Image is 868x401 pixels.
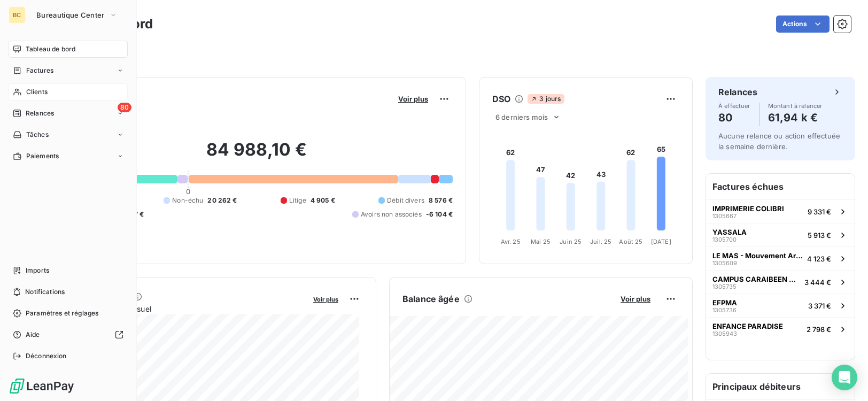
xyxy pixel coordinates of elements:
tspan: Juil. 25 [590,238,611,245]
span: Factures [26,66,53,75]
span: 1305736 [712,307,737,313]
tspan: Août 25 [619,238,642,245]
span: Litige [289,196,306,205]
span: YASSALA [712,228,747,236]
span: Paramètres et réglages [26,309,98,318]
span: Avoirs non associés [361,210,422,219]
span: Notifications [25,287,65,297]
span: 0 [186,187,190,196]
span: 80 [118,103,131,112]
span: 1305667 [712,213,737,219]
span: -6 104 € [426,210,453,219]
span: À effectuer [718,103,750,109]
tspan: Mai 25 [531,238,551,245]
div: Open Intercom Messenger [832,365,857,390]
span: 1305609 [712,260,737,266]
button: EFPMA13057363 371 € [706,294,855,317]
h6: Factures échues [706,174,855,199]
span: Voir plus [621,295,650,303]
span: Aide [26,330,40,340]
span: Clients [26,87,48,97]
span: LE MAS - Mouvement Arlesien Socialiste [712,251,803,260]
h6: DSO [492,92,510,105]
span: Non-échu [172,196,203,205]
span: 1305735 [712,283,737,290]
tspan: [DATE] [651,238,671,245]
button: Actions [776,16,830,33]
span: 4 905 € [311,196,335,205]
button: YASSALA13057005 913 € [706,223,855,246]
tspan: Avr. 25 [501,238,521,245]
span: Bureautique Center [36,11,105,19]
div: BC [9,6,26,24]
span: 1305943 [712,330,737,337]
span: Tableau de bord [26,44,75,54]
span: IMPRIMERIE COLIBRI [712,204,784,213]
button: LE MAS - Mouvement Arlesien Socialiste13056094 123 € [706,246,855,270]
tspan: Juin 25 [560,238,582,245]
span: CAMPUS CARAIBEEN DES ARTS [712,275,800,283]
h4: 61,94 k € [768,109,823,126]
span: 2 798 € [807,325,831,334]
h6: Balance âgée [402,292,460,305]
span: Chiffre d'affaires mensuel [60,303,306,314]
button: Voir plus [310,294,342,304]
span: 9 331 € [808,207,831,216]
span: 3 444 € [804,278,831,287]
button: IMPRIMERIE COLIBRI13056679 331 € [706,199,855,223]
h2: 84 988,10 € [60,139,453,171]
button: Voir plus [395,94,431,104]
span: Débit divers [387,196,424,205]
img: Logo LeanPay [9,377,75,395]
span: Déconnexion [26,351,67,361]
span: 6 derniers mois [495,113,548,121]
span: 3 jours [528,94,564,104]
span: EFPMA [712,298,737,307]
span: 8 576 € [429,196,453,205]
span: Imports [26,266,49,275]
button: CAMPUS CARAIBEEN DES ARTS13057353 444 € [706,270,855,294]
span: Paiements [26,151,59,161]
span: 20 262 € [207,196,237,205]
span: 3 371 € [808,302,831,310]
button: Voir plus [617,294,654,304]
span: 5 913 € [808,231,831,240]
button: ENFANCE PARADISE13059432 798 € [706,317,855,341]
span: Tâches [26,130,49,140]
h6: Relances [718,86,757,98]
span: 1305700 [712,236,737,243]
a: Aide [9,326,128,343]
span: Relances [26,109,54,118]
span: Montant à relancer [768,103,823,109]
span: Voir plus [398,95,428,103]
span: Voir plus [313,296,338,303]
span: ENFANCE PARADISE [712,322,783,330]
h4: 80 [718,109,750,126]
span: Aucune relance ou action effectuée la semaine dernière. [718,132,840,151]
h6: Principaux débiteurs [706,374,855,399]
span: 4 123 € [807,255,831,263]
